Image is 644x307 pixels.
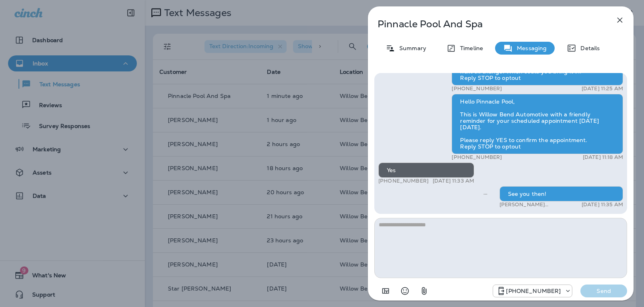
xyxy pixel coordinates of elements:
[456,45,483,51] p: Timeline
[378,178,429,184] p: [PHONE_NUMBER]
[500,201,574,208] p: [PERSON_NAME] WillowBend
[452,85,502,92] p: [PHONE_NUMBER]
[397,283,413,299] button: Select an emoji
[500,186,623,201] div: See you then!
[483,190,487,197] span: Sent
[583,154,623,161] p: [DATE] 11:18 AM
[513,45,547,51] p: Messaging
[452,94,623,154] div: Hello Pinnacle Pool, This is Willow Bend Automotive with a friendly reminder for your scheduled a...
[378,163,474,178] div: Yes
[452,154,502,161] p: [PHONE_NUMBER]
[433,178,474,184] p: [DATE] 11:33 AM
[378,283,394,299] button: Add in a premade template
[582,201,623,208] p: [DATE] 11:35 AM
[378,18,597,30] p: Pinnacle Pool And Spa
[395,45,426,51] p: Summary
[576,45,600,51] p: Details
[582,85,623,92] p: [DATE] 11:25 AM
[493,286,572,296] div: +1 (813) 497-4455
[506,288,561,294] p: [PHONE_NUMBER]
